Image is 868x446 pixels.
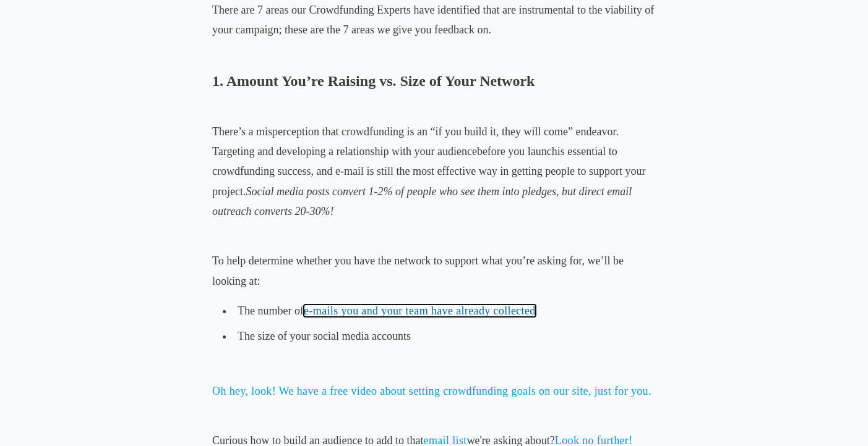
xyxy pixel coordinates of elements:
a: Oh hey, look! We have a free video about setting crowdfunding goals on our site, just for you. [212,385,651,397]
em: Social media posts convert 1-2% of people who see them into pledges, but direct email outreach co... [212,185,632,217]
span: The number of [238,305,536,317]
span: There are 7 areas our Crowdfunding Experts have identified that are instrumental to the viability... [212,4,654,36]
span: There’s a misperception that crowdfunding is an “if you build it, they will come” endeavor. Targe... [212,125,619,158]
span: The size of your social media accounts [238,330,411,342]
a: e-mails you and your team have already collected [304,305,536,317]
span: before you launch [477,145,557,158]
b: 1. Amount You’re Raising vs. Size of Your Network [212,73,535,89]
span: To help determine whether you have the network to support what you’re asking for, we’ll be lookin... [212,255,624,287]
